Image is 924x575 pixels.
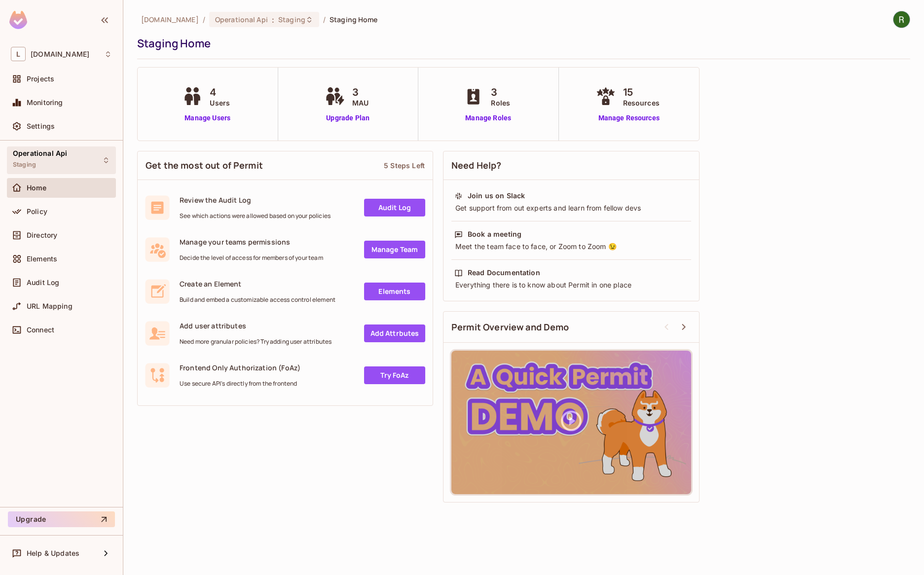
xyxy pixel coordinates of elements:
div: Book a meeting [468,229,521,239]
span: Use secure API's directly from the frontend [180,380,300,388]
span: Directory [27,231,57,239]
span: 15 [623,85,660,100]
div: 5 Steps Left [384,161,425,170]
span: Roles [491,98,510,108]
span: Help & Updates [27,549,79,557]
div: Staging Home [137,36,905,51]
span: Permit Overview and Demo [451,321,569,333]
a: Manage Users [180,113,235,123]
span: Users [210,98,230,108]
a: Manage Team [364,241,425,258]
span: Frontend Only Authorization (FoAz) [180,363,300,372]
span: Home [27,184,47,192]
span: Operational Api [215,15,268,24]
span: Decide the level of access for members of your team [180,254,323,262]
a: Elements [364,283,425,300]
img: SReyMgAAAABJRU5ErkJggg== [9,11,27,29]
span: Need more granular policies? Try adding user attributes [180,338,332,346]
span: MAU [352,98,369,108]
span: Staging [278,15,305,24]
span: Operational Api [13,149,67,157]
button: Upgrade [8,511,115,527]
span: 3 [352,85,369,100]
a: Upgrade Plan [323,113,373,123]
span: 4 [210,85,230,100]
span: Manage your teams permissions [180,237,323,247]
a: Manage Resources [593,113,665,123]
span: Staging [13,161,36,169]
span: L [11,47,26,61]
span: : [271,16,275,24]
img: Rodrigo López Rojas [893,11,910,28]
span: Monitoring [27,99,63,107]
span: Review the Audit Log [180,195,331,205]
a: Add Attrbutes [364,324,425,342]
span: Staging Home [330,15,378,24]
a: Audit Log [364,199,425,216]
div: Everything there is to know about Permit in one place [454,280,688,290]
span: the active workspace [141,15,199,24]
span: Need Help? [451,159,502,172]
span: Resources [623,98,660,108]
li: / [203,15,205,24]
span: Projects [27,75,54,83]
span: Create an Element [180,279,335,288]
span: URL Mapping [27,302,73,310]
div: Join us on Slack [468,191,525,201]
span: Add user attributes [180,321,332,330]
span: Audit Log [27,279,59,287]
div: Get support from out experts and learn from fellow devs [454,203,688,213]
div: Read Documentation [468,268,540,278]
div: Meet the team face to face, or Zoom to Zoom 😉 [454,242,688,252]
span: Workspace: lakpa.cl [31,50,89,58]
li: / [323,15,326,24]
span: 3 [491,85,510,100]
span: Get the most out of Permit [146,159,263,172]
a: Manage Roles [461,113,515,123]
span: Settings [27,122,55,130]
span: Policy [27,208,47,216]
span: Elements [27,255,57,263]
a: Try FoAz [364,366,425,384]
span: Connect [27,326,54,334]
span: See which actions were allowed based on your policies [180,212,331,220]
span: Build and embed a customizable access control element [180,296,335,304]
